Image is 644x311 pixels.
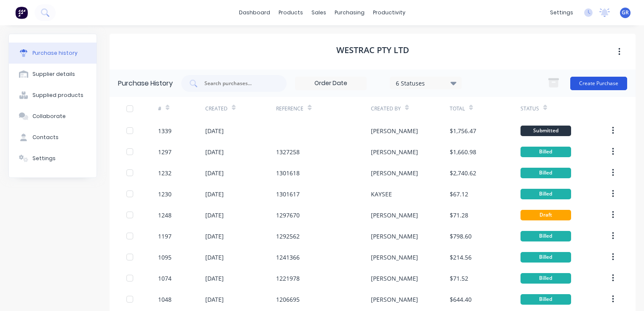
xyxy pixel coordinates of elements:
[450,169,476,177] div: $2,740.62
[371,126,418,135] div: [PERSON_NAME]
[521,294,571,305] div: Billed
[371,274,418,283] div: [PERSON_NAME]
[570,77,627,90] button: Create Purchase
[235,6,274,19] a: dashboard
[276,232,300,241] div: 1292562
[450,232,472,241] div: $798.60
[9,148,97,169] button: Settings
[450,295,472,304] div: $644.40
[371,211,418,220] div: [PERSON_NAME]
[205,274,224,283] div: [DATE]
[9,64,97,85] button: Supplier details
[371,295,418,304] div: [PERSON_NAME]
[32,113,66,120] div: Collaborate
[521,147,571,157] div: Billed
[307,6,330,19] div: sales
[158,147,172,156] div: 1297
[276,274,300,283] div: 1221978
[521,273,571,284] div: Billed
[371,190,392,198] div: KAYSEE
[546,6,577,19] div: settings
[521,231,571,241] div: Billed
[204,79,274,88] input: Search purchases...
[158,274,172,283] div: 1074
[32,134,59,141] div: Contacts
[450,105,465,113] div: Total
[205,169,224,177] div: [DATE]
[118,78,173,88] div: Purchase History
[371,169,418,177] div: [PERSON_NAME]
[15,6,28,19] img: Factory
[276,190,300,198] div: 1301617
[336,45,409,55] h1: WesTrac Pty Ltd
[622,9,629,16] span: GR
[371,232,418,241] div: [PERSON_NAME]
[32,49,78,57] div: Purchase history
[371,105,401,113] div: Created By
[330,6,369,19] div: purchasing
[274,6,307,19] div: products
[205,232,224,241] div: [DATE]
[521,189,571,199] div: Billed
[521,252,571,263] div: Billed
[158,105,161,113] div: #
[450,274,468,283] div: $71.52
[295,77,366,90] input: Order Date
[521,126,571,136] div: Submitted
[32,70,75,78] div: Supplier details
[450,126,476,135] div: $1,756.47
[276,105,303,113] div: Reference
[32,91,83,99] div: Supplied products
[369,6,410,19] div: productivity
[276,253,300,262] div: 1241366
[450,190,468,198] div: $67.12
[371,253,418,262] div: [PERSON_NAME]
[371,147,418,156] div: [PERSON_NAME]
[450,147,476,156] div: $1,660.98
[521,105,539,113] div: Status
[276,211,300,220] div: 1297670
[450,211,468,220] div: $71.28
[276,169,300,177] div: 1301618
[158,126,172,135] div: 1339
[521,168,571,178] div: Billed
[158,211,172,220] div: 1248
[9,106,97,127] button: Collaborate
[450,253,472,262] div: $214.56
[9,43,97,64] button: Purchase history
[205,295,224,304] div: [DATE]
[521,210,571,220] div: Draft
[158,295,172,304] div: 1048
[205,190,224,198] div: [DATE]
[396,78,456,87] div: 6 Statuses
[205,211,224,220] div: [DATE]
[158,253,172,262] div: 1095
[9,85,97,106] button: Supplied products
[276,147,300,156] div: 1327258
[32,155,56,162] div: Settings
[158,232,172,241] div: 1197
[9,127,97,148] button: Contacts
[276,295,300,304] div: 1206695
[205,105,228,113] div: Created
[158,190,172,198] div: 1230
[205,253,224,262] div: [DATE]
[205,126,224,135] div: [DATE]
[205,147,224,156] div: [DATE]
[158,169,172,177] div: 1232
